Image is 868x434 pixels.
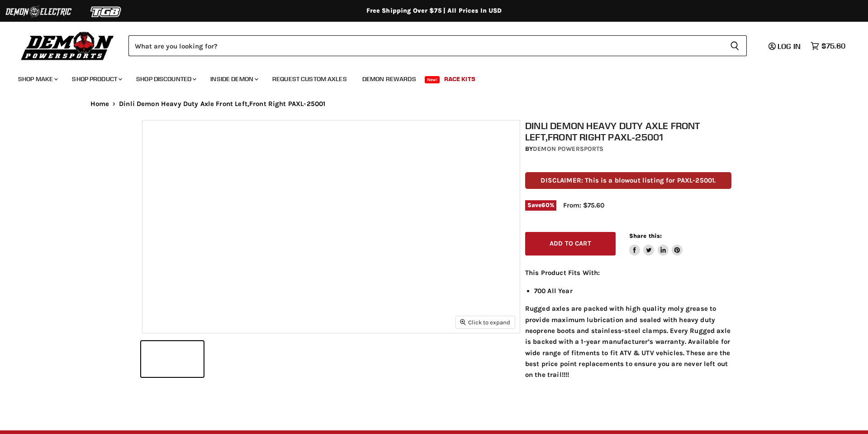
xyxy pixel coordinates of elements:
nav: Breadcrumbs [72,100,796,108]
a: Shop Product [65,70,128,88]
li: 700 All Year [534,285,731,296]
input: Search [128,35,723,56]
span: From: $75.60 [563,201,604,209]
h1: Dinli Demon Heavy Duty Axle Front Left,Front Right PAXL-25001 [525,120,731,143]
a: Shop Make [11,70,63,88]
a: Race Kits [437,70,482,88]
a: $75.60 [806,39,850,53]
span: Share this: [629,232,662,239]
a: Demon Rewards [356,70,423,88]
button: Add to cart [525,232,616,256]
div: by [525,144,731,154]
a: Demon Powersports [533,145,603,153]
span: Log in [778,42,801,51]
span: New! [425,76,440,83]
button: Search [723,35,747,56]
span: Add to cart [550,240,591,247]
ul: Main menu [11,66,843,88]
div: Free Shipping Over $75 | All Prices In USD [72,7,796,15]
p: This Product Fits With: [525,267,731,278]
a: Home [90,100,109,108]
span: Click to expand [460,319,510,326]
a: Log in [764,42,806,50]
a: Inside Demon [204,70,264,88]
span: Save % [525,200,556,210]
span: $75.60 [821,42,845,50]
a: Shop Discounted [129,70,202,88]
img: Demon Powersports [18,29,117,62]
button: Dinli Demon Heavy Duty Axle Front Left,Front Right PAXL-25001 thumbnail [141,341,204,377]
img: TGB Logo 2 [72,3,140,20]
button: Click to expand [456,316,515,328]
span: 60 [541,202,549,208]
span: Dinli Demon Heavy Duty Axle Front Left,Front Right PAXL-25001 [119,100,325,108]
aside: Share this: [629,232,683,256]
form: Product [128,35,747,56]
div: Rugged axles are packed with high quality moly grease to provide maximum lubrication and sealed w... [525,267,731,380]
p: DISCLAIMER: This is a blowout listing for PAXL-25001. [525,172,731,189]
a: Request Custom Axles [266,70,354,88]
img: Demon Electric Logo 2 [5,3,72,20]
